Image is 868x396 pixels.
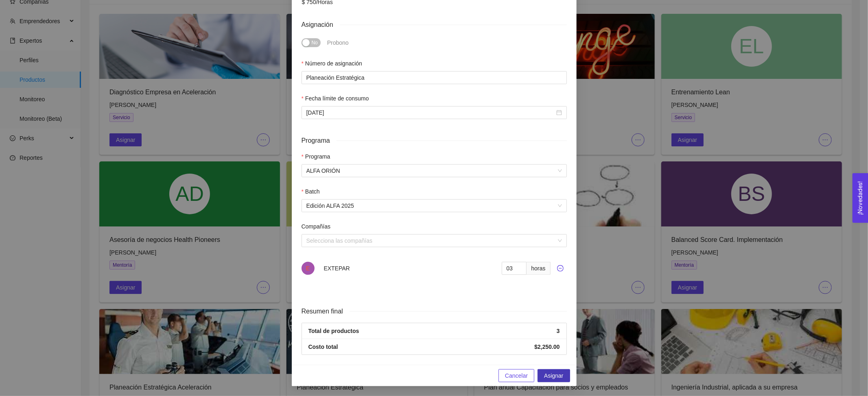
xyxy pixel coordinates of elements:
[306,165,562,177] span: ALFA ORIÓN
[554,265,566,272] span: minus-circle
[302,306,350,316] span: Resumen final
[302,71,567,84] input: Número de asignación
[312,38,318,47] span: No
[538,369,570,382] button: Asignar
[302,94,369,103] label: Fecha límite de consumo
[534,344,560,350] strong: $2,250.00
[302,152,330,161] label: Programa
[557,328,560,334] strong: 3
[302,135,337,146] span: Programa
[853,173,868,223] button: Open Feedback Widget
[324,264,350,273] div: EXTEPAR
[302,222,331,231] label: Compañías
[302,20,340,30] span: Asignación
[505,371,528,380] span: Cancelar
[306,200,562,212] span: Edición ALFA 2025
[527,262,550,275] span: horas
[306,262,310,275] span: E
[302,59,363,68] label: Número de asignación
[554,262,567,275] button: minus-circle
[544,371,563,380] span: Asignar
[308,344,338,350] strong: Costo total
[327,39,349,46] span: Probono
[308,328,359,334] strong: Total de productos
[498,369,534,382] button: Cancelar
[306,108,555,117] input: Fecha límite de consumo
[302,187,320,196] label: Batch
